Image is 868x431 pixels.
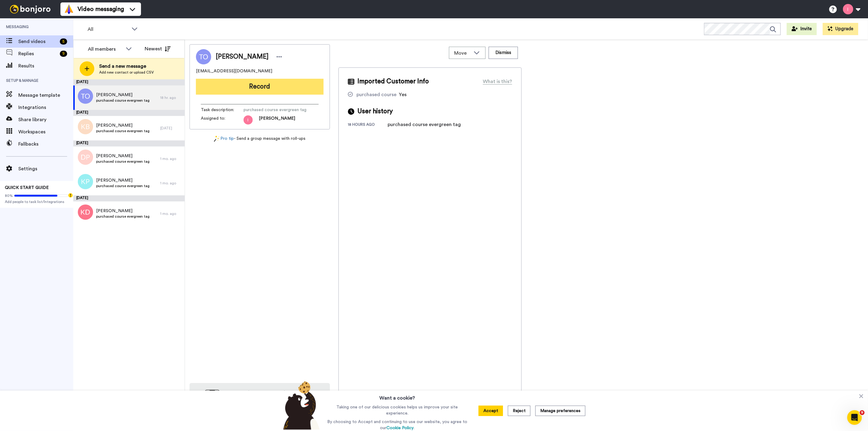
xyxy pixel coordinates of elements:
[847,410,862,425] iframe: Intercom live chat
[160,95,182,100] div: 18 hr. ago
[201,107,244,113] span: Task description :
[823,23,858,35] button: Upgrade
[99,63,154,70] span: Send a new message
[73,140,185,147] div: [DATE]
[96,208,150,214] span: [PERSON_NAME]
[78,150,93,165] img: dp.png
[508,406,530,416] button: Reject
[18,128,73,136] span: Workspaces
[357,107,393,116] span: User history
[18,62,73,70] span: Results
[96,153,150,159] span: [PERSON_NAME]
[96,159,150,164] span: purchased course evergreen tag
[73,110,185,116] div: [DATE]
[399,92,407,97] span: Yes
[357,77,429,86] span: Imported Customer Info
[379,391,415,402] h3: Want a cookie?
[18,165,73,172] span: Settings
[535,406,585,416] button: Manage preferences
[454,49,471,57] span: Move
[5,193,13,198] span: 80%
[196,390,220,423] img: download
[73,79,185,85] div: [DATE]
[214,136,219,142] img: magic-wand.svg
[483,78,512,85] div: What is this?
[73,195,185,201] div: [DATE]
[5,199,68,204] span: Add people to task list/Integrations
[489,47,518,59] button: Dismiss
[68,193,73,198] div: Tooltip anchor
[18,50,57,57] span: Replies
[326,404,469,416] p: Taking one of our delicious cookies helps us improve your site experience.
[214,136,234,142] a: Pro tip
[78,5,124,13] span: Video messaging
[60,38,67,45] div: 5
[99,70,154,75] span: Add new contact or upload CSV
[96,177,150,183] span: [PERSON_NAME]
[96,98,150,103] span: purchased course evergreen tag
[18,38,57,45] span: Send videos
[96,122,150,129] span: [PERSON_NAME]
[244,107,306,113] span: purchased course evergreen tag
[479,406,503,416] button: Accept
[5,186,49,190] span: QUICK START GUIDE
[356,91,396,98] div: purchased course
[18,140,73,148] span: Fallbacks
[160,211,182,216] div: 1 mo. ago
[96,129,150,133] span: purchased course evergreen tag
[190,136,330,142] div: - Send a group message with roll-ups
[64,4,74,14] img: vm-color.svg
[96,183,150,188] span: purchased course evergreen tag
[386,426,414,430] a: Cookie Policy
[348,122,388,128] div: 18 hours ago
[7,5,53,13] img: bj-logo-header-white.svg
[18,104,73,111] span: Integrations
[196,79,324,95] button: Record
[140,43,175,55] button: Newest
[160,126,182,131] div: [DATE]
[18,116,73,123] span: Share library
[78,119,93,134] img: kb.png
[78,174,93,189] img: kp.png
[18,92,73,99] span: Message template
[78,205,93,220] img: kd.png
[860,410,865,415] span: 9
[244,115,253,125] img: 647781a9-3655-4229-a0c4-9f0def970068.png
[196,49,211,64] img: Image of Thomas Odegard
[88,45,123,53] div: All members
[96,92,150,98] span: [PERSON_NAME]
[278,381,323,430] img: bear-with-cookie.png
[201,115,244,125] span: Assigned to:
[226,389,324,406] h4: Record from your phone! Try our app [DATE]
[60,51,67,57] div: 9
[196,68,272,74] span: [EMAIL_ADDRESS][DOMAIN_NAME]
[259,115,295,125] span: [PERSON_NAME]
[216,52,269,61] span: [PERSON_NAME]
[388,121,461,128] div: purchased course evergreen tag
[160,156,182,161] div: 1 mo. ago
[160,181,182,186] div: 1 mo. ago
[96,214,150,219] span: purchased course evergreen tag
[787,23,817,35] button: Invite
[326,419,469,431] p: By choosing to Accept and continuing to use our website, you agree to our .
[88,26,128,33] span: All
[78,89,93,104] img: to.png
